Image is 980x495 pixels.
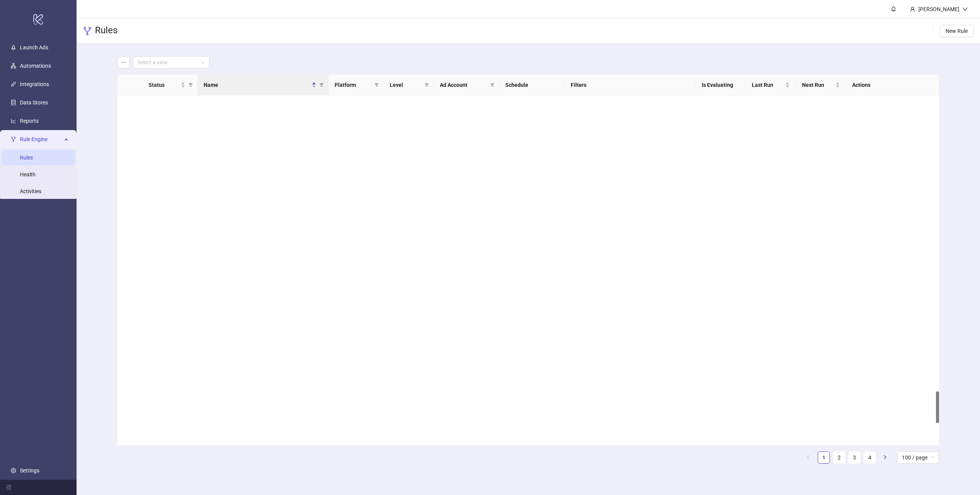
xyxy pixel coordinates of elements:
span: left [806,455,811,459]
a: Settings [20,467,39,474]
li: 3 [848,451,861,464]
a: Rules [20,155,33,161]
li: 1 [818,451,830,464]
th: Status [142,75,198,96]
span: filter [488,79,496,91]
span: bell [891,6,896,11]
span: filter [423,79,431,91]
span: right [883,455,887,459]
span: filter [425,83,429,87]
span: user [910,7,915,12]
span: Rule Engine [20,132,62,147]
li: 4 [864,451,876,464]
a: 3 [849,452,860,463]
div: [PERSON_NAME] [915,5,962,13]
span: down [962,7,968,12]
h3: Rules [95,24,118,37]
a: 1 [818,452,830,463]
span: fork [11,137,16,142]
a: Reports [20,118,39,124]
li: 2 [833,451,845,464]
a: Activities [20,188,41,194]
span: filter [373,79,381,91]
a: Launch Ads [20,44,48,50]
button: New Rule [939,25,974,37]
li: Previous Page [802,451,815,464]
span: filter [374,83,379,87]
span: filter [318,79,325,91]
a: 4 [864,452,875,463]
li: Next Page [879,451,891,464]
span: 100 / page [902,452,934,463]
span: filter [319,83,324,87]
span: filter [188,83,193,87]
span: ellipsis [121,60,126,65]
th: Last Run [746,75,796,96]
span: New Rule [946,28,968,34]
span: Last Run [752,81,784,89]
th: Schedule [499,75,565,96]
span: Status [149,81,179,89]
th: Is Evaluating [696,75,746,96]
a: Health [20,171,36,177]
span: fork [83,26,92,36]
a: Data Stores [20,99,48,106]
button: left [802,451,815,464]
span: filter [490,83,495,87]
a: Integrations [20,81,49,87]
th: Next Run [796,75,846,96]
button: right [879,451,891,464]
span: Ad Account [440,81,487,89]
a: 2 [833,452,845,463]
span: Level [390,81,421,89]
span: Next Run [802,81,834,89]
th: Filters [565,75,696,96]
th: Name [198,75,328,96]
span: Platform [335,81,371,89]
span: Name [204,81,310,89]
span: filter [187,79,194,91]
span: menu-fold [6,485,11,490]
a: Automations [20,63,51,69]
th: Actions [846,75,939,96]
div: Page Size [897,451,939,464]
